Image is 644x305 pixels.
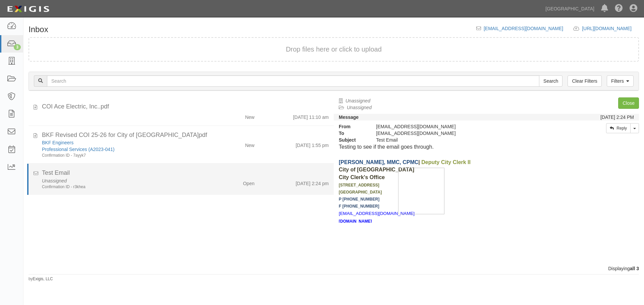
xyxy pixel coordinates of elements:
[371,123,557,130] div: [EMAIL_ADDRESS][DOMAIN_NAME]
[371,137,557,143] div: Test Email
[42,178,67,183] em: Unassigned
[42,146,205,153] div: Professional Services (A2023-041)
[339,144,434,150] span: Testing to see if the email goes through.
[243,177,254,187] div: Open
[618,97,639,109] a: Close
[5,3,51,15] img: logo-5460c22ac91f19d4615b14bd174203de0afe785f0fc80cf4dbbc73dc1793850b.png
[339,159,418,165] span: [PERSON_NAME], MMC, CPMC
[23,265,644,272] div: Displaying
[630,266,639,271] b: all 3
[42,184,205,190] div: Confirmation ID - r3khea
[418,159,420,165] span: |
[334,137,371,143] strong: Subject
[245,139,255,149] div: New
[606,123,631,133] a: Reply
[286,45,382,54] button: Drop files here or click to upload
[339,204,379,209] span: F [PHONE_NUMBER]
[42,147,114,152] a: Professional Services (A2023-041)
[484,26,563,31] a: [EMAIL_ADDRESS][DOMAIN_NAME]
[42,102,329,111] div: COI Ace Electric, Inc..pdf
[47,75,539,87] input: Search
[42,153,205,158] div: Confirmation ID - 7ayyk7
[339,115,359,120] strong: Message
[29,276,53,282] small: by
[339,219,372,224] span: [DOMAIN_NAME]
[293,111,329,121] div: [DATE] 11:10 am
[615,5,623,13] i: Help Center - Complianz
[42,169,329,177] div: Test Email
[334,130,371,137] strong: To
[33,277,53,281] a: Exigis, LLC
[542,2,598,15] a: [GEOGRAPHIC_DATA]
[339,211,415,216] span: [EMAIL_ADDRESS][DOMAIN_NAME]
[339,183,379,187] span: [STREET_ADDRESS]
[600,114,634,121] div: [DATE] 2:24 PM
[339,190,382,195] span: [GEOGRAPHIC_DATA]
[339,197,379,202] span: P [PHONE_NUMBER]
[245,111,255,121] div: New
[334,123,371,130] strong: From
[339,218,372,224] a: [DOMAIN_NAME]
[29,25,48,34] h1: Inbox
[339,210,415,216] a: [EMAIL_ADDRESS][DOMAIN_NAME]
[371,130,557,137] div: inbox@chinohills.complianz.com
[347,105,372,110] a: Unassigned
[42,140,73,145] a: BKF Engineers
[345,98,370,103] a: Unassigned
[42,139,205,146] div: BKF Engineers
[296,139,329,149] div: [DATE] 1:55 pm
[582,26,639,31] a: [URL][DOMAIN_NAME]
[568,75,601,87] a: Clear Filters
[296,177,329,187] div: [DATE] 2:24 pm
[421,159,471,165] span: Deputy City Clerk II
[607,75,634,87] a: Filters
[14,44,21,50] div: 3
[42,131,329,140] div: BKF Revised COI 25-26 for City of Chino Hills.pdf
[539,75,562,87] input: Search
[339,174,385,180] span: City Clerk's Office
[339,167,414,172] span: City of [GEOGRAPHIC_DATA]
